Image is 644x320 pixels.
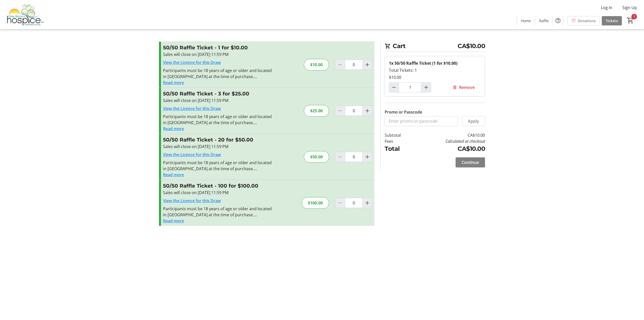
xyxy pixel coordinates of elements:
span: Home [521,18,531,23]
div: Total Tickets: 1 [389,67,481,73]
div: $10.00 [304,59,329,70]
input: 50/50 Raffle Ticket Quantity [345,152,363,162]
div: Participants must be 18 years of age or older and located in [GEOGRAPHIC_DATA] at the time of pur... [163,67,273,80]
button: Read more [163,218,184,224]
a: Home [517,16,535,25]
button: Increment by one [363,152,372,162]
button: Increment by one [363,106,372,116]
button: Decrement by one [389,83,399,92]
span: Apply [468,118,479,124]
input: Enter promo or passcode [385,116,458,126]
div: Participants must be 18 years of age or older and located in [GEOGRAPHIC_DATA] at the time of pur... [163,206,273,218]
button: Help [553,16,563,26]
div: $100.00 [302,197,329,209]
a: Donations [567,16,600,25]
span: Sign Up [622,5,637,11]
button: Increment by one [363,60,372,69]
input: 50/50 Raffle Ticket (1 for $10.00) Quantity [399,82,421,92]
a: View the Licence for this Draw [163,152,221,157]
td: Total [385,144,414,153]
h2: Cart [385,42,485,52]
img: Grey Bruce Hospice's Logo [3,2,48,27]
button: Read more [163,80,184,86]
a: Raffle [535,16,553,25]
button: Increment by one [421,83,431,92]
td: CA$10.00 [414,132,485,138]
a: View the Licence for this Draw [163,198,221,203]
div: Sales will close on [DATE] 11:59 PM [163,51,273,57]
div: $50.00 [304,151,329,163]
div: Sales will close on [DATE] 11:59 PM [163,97,273,103]
div: $10.00 [389,74,481,80]
button: Remove [447,82,481,92]
span: Continue [462,159,479,165]
span: CA$10.00 [458,42,485,51]
td: Fees [385,138,414,144]
div: 1x 50/50 Raffle Ticket (1 for $10.00) [389,60,481,66]
input: 50/50 Raffle Ticket Quantity [345,198,363,208]
button: Read more [163,172,184,178]
div: Participants must be 18 years of age or older and located in [GEOGRAPHIC_DATA] at the time of pur... [163,114,273,126]
span: Donations [578,18,596,23]
div: Sales will close on [DATE] 11:59 PM [163,144,273,150]
input: 50/50 Raffle Ticket Quantity [345,60,363,70]
span: Remove [459,84,475,90]
button: Sign Up [618,4,641,12]
button: Increment by one [363,198,372,208]
div: Sales will close on [DATE] 11:59 PM [163,190,273,196]
td: Subtotal [385,132,414,138]
button: Continue [456,157,485,167]
td: Calculated at checkout [414,138,485,144]
span: Raffle [539,18,549,23]
button: Read more [163,126,184,132]
h3: 50/50 Raffle Ticket - 100 for $100.00 [163,182,273,190]
div: $25.00 [304,105,329,117]
div: Participants must be 18 years of age or older and located in [GEOGRAPHIC_DATA] at the time of pur... [163,160,273,172]
h3: 50/50 Raffle Ticket - 3 for $25.00 [163,90,273,97]
span: Log In [601,5,612,11]
a: View the Licence for this Draw [163,60,221,65]
button: Apply [462,116,485,126]
span: Tickets [606,18,618,23]
label: Promo or Passcode [385,109,422,115]
h3: 50/50 Raffle Ticket - 1 for $10.00 [163,44,273,51]
input: 50/50 Raffle Ticket Quantity [345,106,363,116]
a: View the Licence for this Draw [163,106,221,111]
button: Cart [626,16,635,25]
a: Tickets [602,16,622,25]
button: Log In [597,4,616,12]
td: CA$10.00 [414,144,485,153]
h3: 50/50 Raffle Ticket - 20 for $50.00 [163,136,273,144]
